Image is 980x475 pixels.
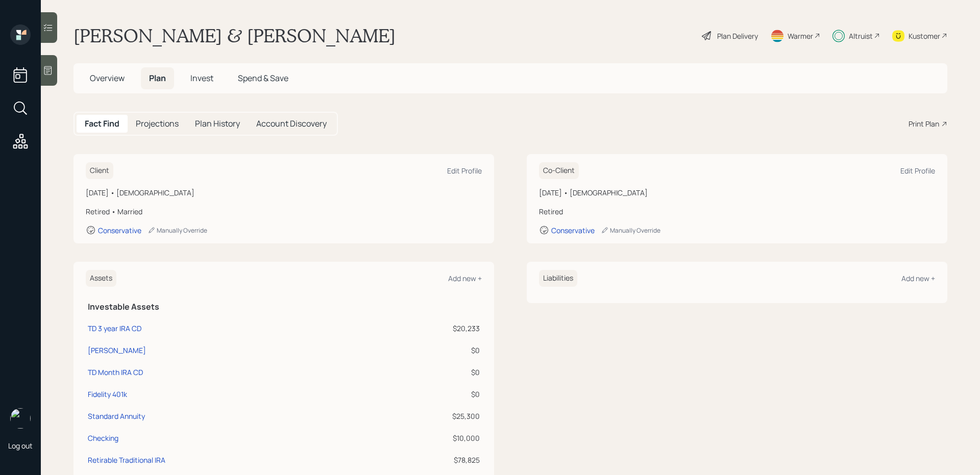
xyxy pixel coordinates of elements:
h6: Liabilities [539,270,577,287]
div: Conservative [551,226,595,235]
div: [PERSON_NAME] [88,345,146,356]
div: $0 [372,367,480,378]
div: Manually Override [601,226,660,235]
div: Standard Annuity [88,411,145,421]
div: Retired [539,206,935,217]
div: TD Month IRA CD [88,367,143,378]
span: Invest [190,72,213,84]
h6: Assets [86,270,116,287]
h5: Investable Assets [88,302,480,312]
div: Checking [88,433,118,443]
h6: Client [86,162,113,179]
div: Warmer [788,31,813,41]
div: $20,233 [372,323,480,334]
div: Plan Delivery [717,31,758,41]
div: [DATE] • [DEMOGRAPHIC_DATA] [539,187,935,198]
div: Manually Override [148,226,207,235]
div: Add new + [901,273,935,283]
div: $78,825 [372,455,480,465]
div: TD 3 year IRA CD [88,323,141,334]
span: Overview [90,72,125,84]
div: Conservative [98,226,141,235]
div: $0 [372,389,480,399]
h5: Account Discovery [256,119,327,129]
div: Add new + [448,273,482,283]
h1: [PERSON_NAME] & [PERSON_NAME] [73,24,396,47]
div: Log out [8,441,33,451]
div: Kustomer [909,31,940,41]
div: Altruist [849,31,873,41]
div: Edit Profile [447,166,482,176]
h6: Co-Client [539,162,579,179]
span: Spend & Save [238,72,288,84]
div: Retirable Traditional IRA [88,455,165,465]
div: $0 [372,345,480,356]
div: Edit Profile [900,166,935,176]
div: [DATE] • [DEMOGRAPHIC_DATA] [86,187,482,198]
h5: Fact Find [85,119,119,129]
div: $10,000 [372,433,480,443]
div: Print Plan [909,118,939,129]
img: sami-boghos-headshot.png [10,408,31,429]
h5: Projections [136,119,179,129]
div: Retired • Married [86,206,482,217]
div: $25,300 [372,411,480,421]
span: Plan [149,72,166,84]
div: Fidelity 401k [88,389,127,399]
h5: Plan History [195,119,240,129]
